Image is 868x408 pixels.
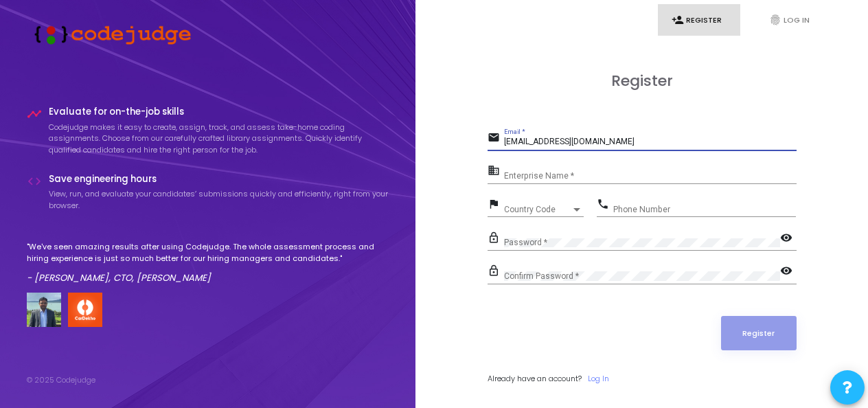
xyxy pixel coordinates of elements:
div: © 2025 Codejudge [27,374,95,386]
img: user image [27,293,61,327]
h3: Register [488,72,797,90]
button: Register [721,316,797,350]
mat-icon: lock_outline [488,264,504,280]
p: View, run, and evaluate your candidates’ submissions quickly and efficiently, right from your bro... [49,188,389,211]
mat-icon: flag [488,197,504,214]
h4: Save engineering hours [49,174,389,185]
mat-icon: phone [597,197,613,214]
input: Phone Number [613,205,796,214]
mat-icon: lock_outline [488,231,504,247]
i: fingerprint [769,14,781,26]
input: Enterprise Name [504,171,797,181]
span: Country Code [504,205,571,214]
i: timeline [27,106,42,122]
mat-icon: visibility [780,264,797,280]
p: "We've seen amazing results after using Codejudge. The whole assessment process and hiring experi... [27,241,389,264]
mat-icon: business [488,163,504,180]
mat-icon: email [488,131,504,147]
i: person_add [672,14,684,26]
img: company-logo [68,293,102,327]
input: Email [504,137,797,147]
p: Codejudge makes it easy to create, assign, track, and assess take-home coding assignments. Choose... [49,122,389,156]
a: Log In [588,373,609,385]
h4: Evaluate for on-the-job skills [49,106,389,117]
span: Already have an account? [488,373,582,384]
a: fingerprintLog In [755,4,838,36]
em: - [PERSON_NAME], CTO, [PERSON_NAME] [27,271,211,284]
mat-icon: visibility [780,231,797,247]
a: person_addRegister [658,4,740,36]
i: code [27,174,42,189]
